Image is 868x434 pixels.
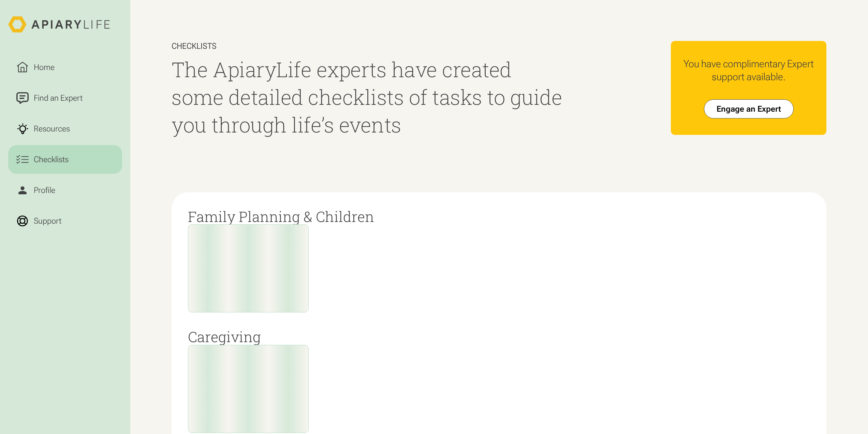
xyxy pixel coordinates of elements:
div: Resources [32,123,72,135]
div: Home [32,61,57,73]
div: Checklists [172,41,564,51]
h1: The ApiaryLife experts have created some detailed checklists of tasks to guide you through life’s... [172,55,564,138]
a: Get expert SupportName [188,345,309,433]
a: Home [8,53,122,82]
a: Checklists [8,145,122,174]
div: You have complimentary Expert support available. [679,57,818,83]
div: Profile [32,184,57,196]
a: Resources [8,114,122,143]
a: Get expert SupportName [188,224,309,312]
div: Checklists [32,153,71,166]
a: Find an Expert [8,84,122,112]
div: Support [32,215,63,227]
h2: Caregiving [188,329,810,345]
a: Support [8,207,122,235]
a: Profile [8,176,122,205]
a: Engage an Expert [704,99,794,118]
h2: Family Planning & Children [188,209,810,224]
div: Find an Expert [32,92,85,104]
